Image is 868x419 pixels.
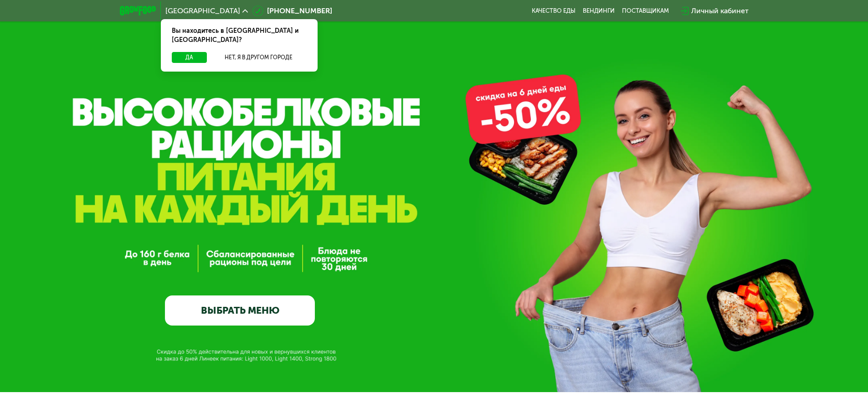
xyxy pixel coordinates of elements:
[583,7,615,15] a: Вендинги
[165,7,240,15] span: [GEOGRAPHIC_DATA]
[211,52,307,63] button: Нет, я в другом городе
[691,5,749,16] div: Личный кабинет
[165,295,315,326] a: ВЫБРАТЬ МЕНЮ
[252,5,332,16] a: [PHONE_NUMBER]
[161,19,318,52] div: Вы находитесь в [GEOGRAPHIC_DATA] и [GEOGRAPHIC_DATA]?
[532,7,575,15] a: Качество еды
[622,7,669,15] div: поставщикам
[172,52,207,63] button: Да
